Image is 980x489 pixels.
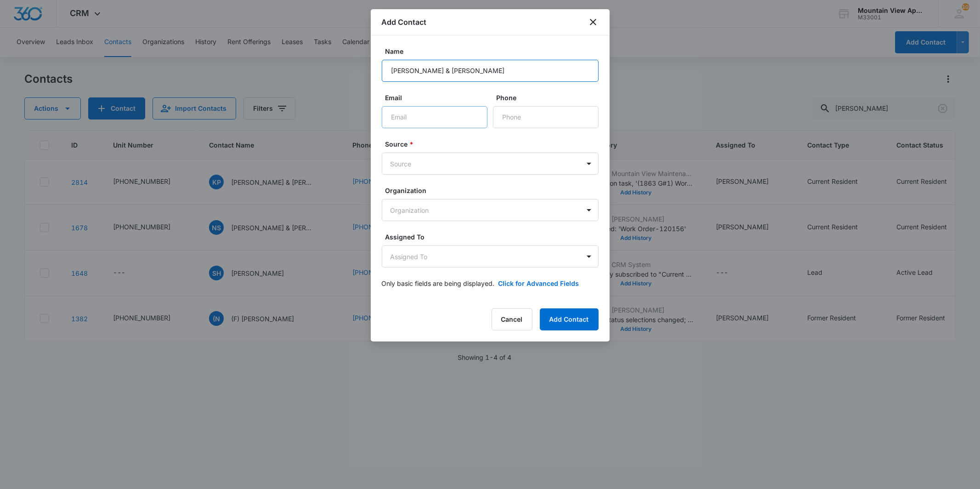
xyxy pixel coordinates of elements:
[385,139,602,149] label: Source
[385,232,602,242] label: Assigned To
[588,17,599,28] button: close
[498,279,579,288] button: Click for Advanced Fields
[385,93,491,102] label: Email
[382,17,427,28] h1: Add Contact
[385,186,602,195] label: Organization
[385,46,602,56] label: Name
[382,279,495,288] p: Only basic fields are being displayed.
[540,308,599,330] button: Add Contact
[492,308,532,330] button: Cancel
[382,106,487,128] input: Email
[497,93,602,102] label: Phone
[382,60,599,82] input: Name
[493,106,599,128] input: Phone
